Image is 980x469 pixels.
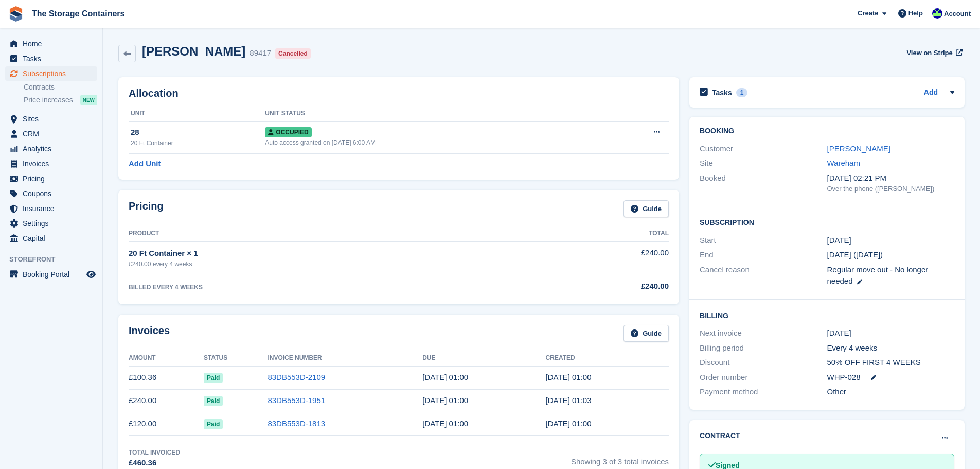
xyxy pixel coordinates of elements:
[827,184,954,194] div: Over the phone ([PERSON_NAME])
[827,250,883,259] span: [DATE] ([DATE])
[265,138,603,147] div: Auto access granted on [DATE] 6:00 AM
[5,51,97,66] a: menu
[700,249,827,261] div: End
[268,350,422,367] th: Invoice Number
[204,396,223,406] span: Paid
[275,48,311,59] div: Cancelled
[422,419,468,428] time: 2025-06-13 00:00:00 UTC
[129,106,265,122] th: Unit
[5,231,97,246] a: menu
[265,127,311,137] span: Occupied
[944,9,971,19] span: Account
[422,350,545,367] th: Due
[521,225,669,242] th: Total
[23,216,84,231] span: Settings
[827,265,929,286] span: Regular move out - No longer needed
[5,127,97,141] a: menu
[23,186,84,201] span: Coupons
[827,386,954,398] div: Other
[736,88,748,97] div: 1
[827,357,954,369] div: 50% OFF FIRST 4 WEEKS
[700,264,827,287] div: Cancel reason
[204,419,223,429] span: Paid
[908,8,923,19] span: Help
[700,172,827,194] div: Booked
[131,138,265,148] div: 20 Ft Container
[250,47,271,59] div: 89417
[129,448,180,457] div: Total Invoiced
[23,142,84,156] span: Analytics
[129,88,669,99] h2: Allocation
[546,396,592,405] time: 2025-07-10 00:03:27 UTC
[268,419,325,428] a: 83DB553D-1813
[80,95,97,105] div: NEW
[129,259,521,269] div: £240.00 every 4 weeks
[546,373,592,381] time: 2025-08-07 00:00:12 UTC
[571,448,669,469] span: Showing 3 of 3 total invoices
[23,171,84,186] span: Pricing
[546,350,669,367] th: Created
[5,37,97,51] a: menu
[5,171,97,186] a: menu
[5,201,97,216] a: menu
[23,66,84,81] span: Subscriptions
[129,283,521,292] div: BILLED EVERY 4 WEEKS
[827,172,954,184] div: [DATE] 02:21 PM
[827,144,890,153] a: [PERSON_NAME]
[24,82,97,92] a: Contracts
[827,342,954,354] div: Every 4 weeks
[924,87,938,99] a: Add
[5,66,97,81] a: menu
[700,357,827,369] div: Discount
[8,6,24,22] img: stora-icon-8386f47178a22dfd0bd8f6a31ec36ba5ce8667c1dd55bd0f319d3a0aa187defe.svg
[129,389,204,412] td: £240.00
[129,457,180,469] div: £460.36
[129,200,164,217] h2: Pricing
[5,157,97,171] a: menu
[142,44,245,58] h2: [PERSON_NAME]
[827,327,954,339] div: [DATE]
[700,372,827,384] div: Order number
[623,200,669,217] a: Guide
[827,159,860,167] a: Wareham
[129,248,521,259] div: 20 Ft Container × 1
[24,95,73,105] span: Price increases
[85,268,97,281] a: Preview store
[700,158,827,169] div: Site
[23,37,84,51] span: Home
[422,396,468,405] time: 2025-07-11 00:00:00 UTC
[906,48,952,58] span: View on Stripe
[700,386,827,398] div: Payment method
[5,216,97,231] a: menu
[129,412,204,436] td: £120.00
[712,88,732,97] h2: Tasks
[5,142,97,156] a: menu
[23,51,84,66] span: Tasks
[902,44,965,61] a: View on Stripe
[623,325,669,342] a: Guide
[129,366,204,389] td: £100.36
[5,112,97,126] a: menu
[932,8,942,19] img: Stacy Williams
[827,372,861,384] span: WHP-028
[700,430,740,441] h2: Contract
[700,327,827,339] div: Next invoice
[858,8,878,19] span: Create
[546,419,592,428] time: 2025-06-12 00:00:19 UTC
[9,254,102,265] span: Storefront
[700,143,827,155] div: Customer
[700,127,954,135] h2: Booking
[827,235,851,247] time: 2025-06-12 00:00:00 UTC
[268,396,325,405] a: 83DB553D-1951
[268,373,325,381] a: 83DB553D-2109
[131,127,265,138] div: 28
[23,201,84,216] span: Insurance
[129,225,521,242] th: Product
[5,186,97,201] a: menu
[23,231,84,246] span: Capital
[265,106,603,122] th: Unit Status
[129,158,161,170] a: Add Unit
[28,5,129,22] a: The Storage Containers
[700,235,827,247] div: Start
[521,241,669,274] td: £240.00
